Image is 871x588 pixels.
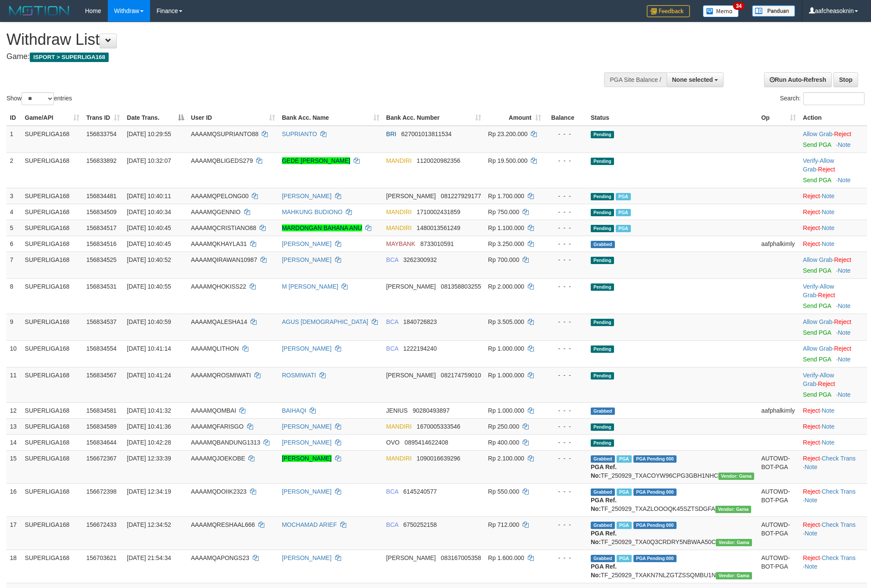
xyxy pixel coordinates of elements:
span: 156834481 [86,193,116,199]
td: 11 [6,367,22,402]
span: MANDIRI [386,224,412,231]
span: ISPORT > SUPERLIGA168 [30,53,109,62]
th: Game/API: activate to sort column ascending [22,110,83,126]
a: Reject [803,423,820,430]
div: - - - [548,406,584,415]
span: Rp 1.000.000 [488,407,524,414]
span: JENIUS [386,407,408,414]
td: SUPERLIGA168 [22,204,83,220]
div: - - - [548,487,584,496]
td: SUPERLIGA168 [22,340,83,367]
td: SUPERLIGA168 [22,450,83,483]
a: Allow Grab [803,157,834,173]
a: Reject [818,166,835,173]
span: Copy 1480013561249 to clipboard [417,224,460,231]
a: Verify [803,157,818,164]
a: Note [838,141,851,148]
td: SUPERLIGA168 [22,236,83,252]
span: [DATE] 10:40:45 [127,240,171,247]
td: AUTOWD-BOT-PGA [758,450,799,483]
a: Reject [803,224,820,231]
a: MARDONGAN BAHANA ANU [282,224,362,231]
a: [PERSON_NAME] [282,240,332,247]
a: Allow Grab [803,318,832,325]
a: Reject [803,488,820,495]
td: SUPERLIGA168 [22,188,83,204]
td: aafphalkimly [758,402,799,418]
a: Send PGA [803,141,831,148]
a: Note [838,329,851,336]
span: 156834516 [86,240,116,247]
span: Copy 082174759010 to clipboard [441,372,481,379]
span: AAAAMQOMBAI [191,407,236,414]
a: Reject [803,407,820,414]
span: Copy 1090016639296 to clipboard [417,455,460,462]
a: Note [822,439,835,446]
a: Check Trans [822,554,856,561]
a: Reject [803,521,820,528]
a: Reject [803,240,820,247]
a: Allow Grab [803,256,832,263]
span: MANDIRI [386,157,412,164]
label: Show entries [6,92,72,105]
span: Pending [591,193,614,200]
span: Copy 1670005333546 to clipboard [417,423,460,430]
span: Pending [591,345,614,353]
span: MANDIRI [386,455,412,462]
a: Check Trans [822,455,856,462]
div: - - - [548,130,584,138]
a: Send PGA [803,267,831,274]
span: Rp 2.100.000 [488,455,524,462]
span: [DATE] 10:40:11 [127,193,171,199]
span: AAAAMQJOEKOBE [191,455,245,462]
td: · [799,402,867,418]
span: [DATE] 12:34:19 [127,488,171,495]
div: - - - [548,438,584,447]
span: Copy 3262300932 to clipboard [403,256,437,263]
div: - - - [548,156,584,165]
td: 5 [6,220,22,236]
span: Pending [591,158,614,165]
td: · [799,340,867,367]
span: Grabbed [591,408,615,415]
td: 10 [6,340,22,367]
a: Allow Grab [803,345,832,352]
span: MAYBANK [386,240,415,247]
a: [PERSON_NAME] [282,488,332,495]
a: Reject [834,318,851,325]
span: Grabbed [591,488,615,496]
td: · [799,252,867,278]
span: Rp 3.505.000 [488,318,524,325]
span: Rp 400.000 [488,439,519,446]
div: - - - [548,255,584,264]
td: 3 [6,188,22,204]
th: Date Trans.: activate to sort column descending [123,110,187,126]
a: [PERSON_NAME] [282,256,332,263]
a: BAIHAQI [282,407,307,414]
span: Copy 081227929177 to clipboard [441,193,481,199]
td: SUPERLIGA168 [22,367,83,402]
span: 156834589 [86,423,116,430]
td: SUPERLIGA168 [22,483,83,516]
span: Marked by aafheankoy [616,193,631,200]
td: aafphalkimly [758,236,799,252]
td: · [799,126,867,153]
a: Note [822,423,835,430]
td: · · [799,450,867,483]
span: MANDIRI [386,423,412,430]
a: [PERSON_NAME] [282,193,332,199]
h1: Withdraw List [6,31,572,48]
a: [PERSON_NAME] [282,423,332,430]
span: BRI [386,131,396,137]
span: 156834531 [86,283,116,290]
span: [DATE] 10:41:32 [127,407,171,414]
span: Rp 250.000 [488,423,519,430]
a: Check Trans [822,521,856,528]
span: [DATE] 10:41:14 [127,345,171,352]
img: panduan.png [752,5,795,17]
span: Grabbed [591,241,615,248]
td: 4 [6,204,22,220]
td: SUPERLIGA168 [22,418,83,434]
a: M [PERSON_NAME] [282,283,338,290]
a: SUPRIANTO [282,131,317,137]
